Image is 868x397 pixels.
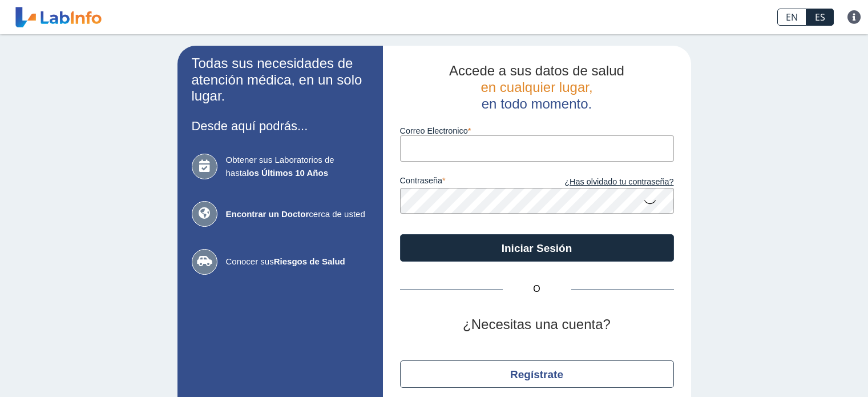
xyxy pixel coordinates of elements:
button: Iniciar Sesión [400,234,674,262]
h2: Todas sus necesidades de atención médica, en un solo lugar. [192,55,369,105]
label: Correo Electronico [400,126,674,135]
b: Encontrar un Doctor [226,209,309,219]
h3: Desde aquí podrás... [192,119,369,133]
span: cerca de usted [226,208,369,221]
a: EN [777,9,806,26]
h2: ¿Necesitas una cuenta? [400,316,674,333]
a: ES [806,9,834,26]
button: Regístrate [400,360,674,388]
span: Accede a sus datos de salud [449,63,624,78]
span: Conocer sus [226,255,369,268]
span: en todo momento. [482,96,592,111]
span: O [503,282,571,296]
b: los Últimos 10 Años [247,168,328,178]
span: Obtener sus Laboratorios de hasta [226,154,369,179]
iframe: Help widget launcher [766,352,855,384]
label: contraseña [400,176,537,189]
a: ¿Has olvidado tu contraseña? [537,176,674,189]
span: en cualquier lugar, [481,79,592,95]
b: Riesgos de Salud [274,256,345,266]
